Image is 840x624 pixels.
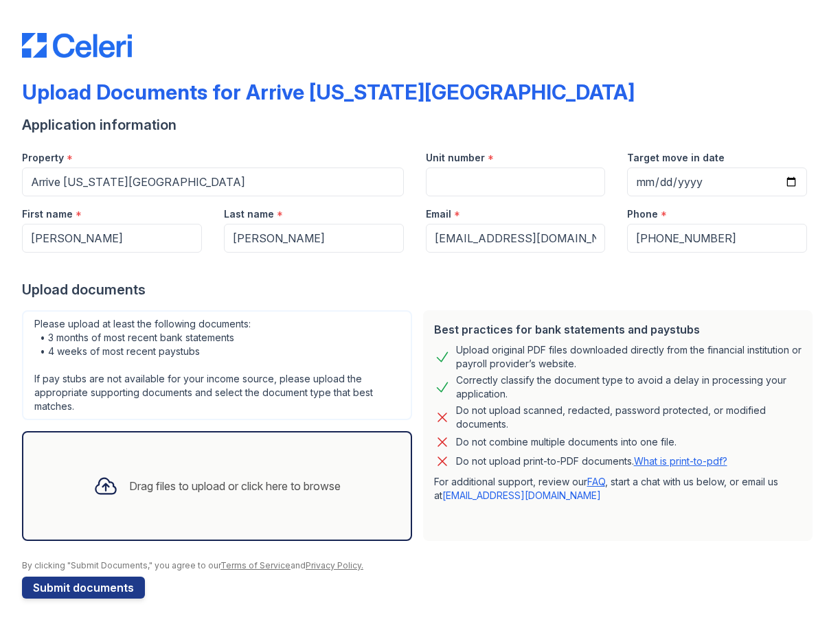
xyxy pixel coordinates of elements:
[426,151,485,165] label: Unit number
[22,310,412,420] div: Please upload at least the following documents: • 3 months of most recent bank statements • 4 wee...
[426,207,451,221] label: Email
[22,207,73,221] label: First name
[224,207,274,221] label: Last name
[220,560,291,570] a: Terms of Service
[22,560,818,571] div: By clicking "Submit Documents," you agree to our and
[434,475,802,502] p: For additional support, review our , start a chat with us below, or email us at
[442,489,601,501] a: [EMAIL_ADDRESS][DOMAIN_NAME]
[456,343,802,371] div: Upload original PDF files downloaded directly from the financial institution or payroll provider’...
[627,151,725,165] label: Target move in date
[627,207,658,221] label: Phone
[22,80,635,104] div: Upload Documents for Arrive [US_STATE][GEOGRAPHIC_DATA]
[306,560,363,570] a: Privacy Policy.
[129,478,341,494] div: Drag files to upload or click here to browse
[22,115,818,135] div: Application information
[587,476,605,487] a: FAQ
[22,33,132,58] img: CE_Logo_Blue-a8612792a0a2168367f1c8372b55b34899dd931a85d93a1a3d3e32e68fde9ad4.png
[22,280,818,299] div: Upload documents
[456,373,802,401] div: Correctly classify the document type to avoid a delay in processing your application.
[22,577,145,599] button: Submit documents
[22,151,64,165] label: Property
[456,434,677,450] div: Do not combine multiple documents into one file.
[634,455,727,467] a: What is print-to-pdf?
[456,404,802,431] div: Do not upload scanned, redacted, password protected, or modified documents.
[434,321,802,338] div: Best practices for bank statements and paystubs
[456,454,727,468] p: Do not upload print-to-PDF documents.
